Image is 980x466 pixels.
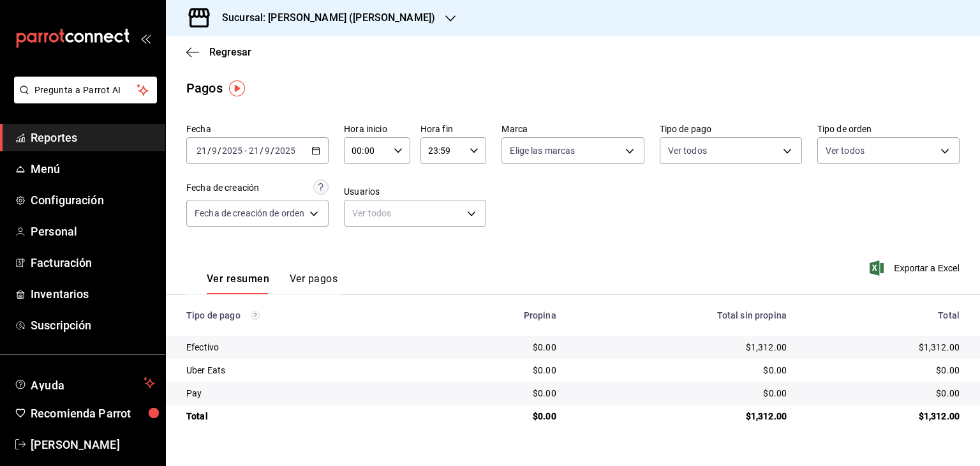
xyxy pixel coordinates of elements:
span: / [207,146,211,156]
a: Pregunta a Parrot AI [9,93,157,106]
span: Pregunta a Parrot AI [34,84,137,97]
span: Suscripción [31,317,155,334]
div: $0.00 [442,364,556,377]
span: Elige las marcas [510,144,575,157]
input: ---- [221,146,243,156]
div: $0.00 [442,410,556,423]
div: Pay [186,387,421,400]
span: Ver todos [668,144,707,157]
label: Usuarios [344,187,486,196]
div: $1,312.00 [577,410,787,423]
button: Pregunta a Parrot AI [14,77,157,103]
label: Tipo de orden [817,124,960,133]
div: Tipo de pago [186,310,421,320]
span: Ver todos [826,144,865,157]
div: $0.00 [577,364,787,377]
label: Tipo de pago [660,124,802,133]
span: - [244,146,247,156]
div: Total [186,410,421,423]
input: ---- [274,146,296,156]
div: $0.00 [807,387,960,400]
span: / [271,146,274,156]
div: navigation tabs [207,273,338,294]
button: Exportar a Excel [872,260,960,276]
span: Recomienda Parrot [31,405,155,422]
div: $1,312.00 [577,341,787,354]
span: / [218,146,221,156]
label: Fecha [186,124,329,133]
button: Ver pagos [290,273,338,294]
div: Uber Eats [186,364,421,377]
span: Reportes [31,129,155,146]
input: -- [211,146,218,156]
div: $0.00 [807,364,960,377]
button: Ver resumen [207,273,269,294]
h3: Sucursal: [PERSON_NAME] ([PERSON_NAME]) [212,10,435,26]
div: $0.00 [442,341,556,354]
div: Efectivo [186,341,421,354]
span: / [260,146,264,156]
div: Total [807,310,960,320]
div: $1,312.00 [807,341,960,354]
span: Regresar [209,46,251,58]
div: Ver todos [344,200,486,227]
div: $0.00 [442,387,556,400]
svg: Los pagos realizados con Pay y otras terminales son montos brutos. [251,311,260,320]
button: open_drawer_menu [140,33,151,43]
span: [PERSON_NAME] [31,436,155,453]
label: Hora fin [420,124,487,133]
span: Ayuda [31,375,138,391]
label: Marca [501,124,644,133]
div: Pagos [186,79,223,98]
span: Menú [31,160,155,177]
label: Hora inicio [344,124,410,133]
span: Personal [31,223,155,240]
span: Configuración [31,192,155,209]
div: Total sin propina [577,310,787,320]
button: Regresar [186,46,251,58]
input: -- [264,146,271,156]
input: -- [248,146,260,156]
span: Facturación [31,254,155,271]
div: $0.00 [577,387,787,400]
img: Tooltip marker [229,80,245,96]
div: Fecha de creación [186,181,259,195]
div: $1,312.00 [807,410,960,423]
input: -- [196,146,207,156]
span: Inventarios [31,285,155,303]
span: Fecha de creación de orden [195,207,304,220]
div: Propina [442,310,556,320]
